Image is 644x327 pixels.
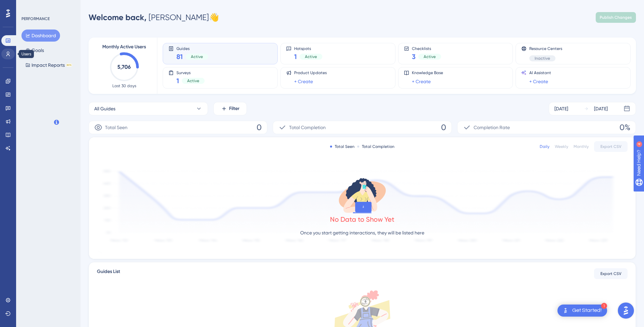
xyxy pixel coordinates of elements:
div: Daily [540,144,549,149]
span: Active [191,54,203,59]
span: Resource Centers [529,46,562,51]
div: 1 [601,303,607,309]
span: 0 [441,122,446,133]
div: [DATE] [594,105,608,113]
div: PERFORMANCE [21,16,50,21]
span: 3 [412,52,416,61]
span: 81 [176,52,183,61]
span: Knowledge Base [412,70,443,75]
span: Need Help? [16,2,42,10]
div: 4 [47,3,49,9]
p: Once you start getting interactions, they will be listed here [300,229,424,237]
div: [DATE] [554,105,568,113]
span: Publish Changes [600,15,632,20]
span: Welcome back, [89,12,147,22]
div: Get Started! [572,307,602,314]
span: Completion Rate [474,123,510,131]
span: AI Assistant [529,70,551,75]
iframe: UserGuiding AI Assistant Launcher [616,301,636,321]
div: Monthly [574,144,589,149]
span: Active [187,78,199,84]
span: Total Completion [289,123,326,131]
button: Dashboard [21,30,60,42]
span: 0% [620,122,630,133]
div: No Data to Show Yet [330,215,394,224]
span: Active [424,54,436,59]
span: Active [305,54,317,59]
span: 0 [257,122,262,133]
span: Monthly Active Users [102,43,146,51]
a: + Create [412,77,431,86]
div: Open Get Started! checklist, remaining modules: 1 [557,305,607,317]
span: Last 30 days [112,83,136,89]
button: Publish Changes [596,12,636,23]
span: 1 [294,52,297,61]
button: Impact ReportsBETA [21,59,76,71]
span: Hotspots [294,46,322,51]
span: 1 [176,76,179,86]
span: Checklists [412,46,441,51]
button: All Guides [89,102,208,115]
span: Guides List [97,268,120,280]
button: Export CSV [594,268,628,279]
div: BETA [66,63,72,67]
span: Surveys [176,70,205,75]
span: Guides [176,46,208,51]
text: 5,706 [117,64,131,70]
span: Total Seen [105,123,127,131]
div: Total Completion [357,144,394,149]
div: Total Seen [330,144,355,149]
span: Product Updates [294,70,327,75]
a: + Create [294,77,313,86]
div: Weekly [555,144,568,149]
button: Goals [21,44,48,56]
span: Export CSV [600,144,622,149]
div: [PERSON_NAME] 👋 [89,12,219,23]
button: Export CSV [594,141,628,152]
a: + Create [529,77,548,86]
span: Inactive [535,56,550,61]
button: Filter [213,102,247,115]
span: Export CSV [600,271,622,276]
span: All Guides [94,105,115,113]
span: Filter [229,105,239,113]
img: launcher-image-alternative-text [561,307,570,315]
